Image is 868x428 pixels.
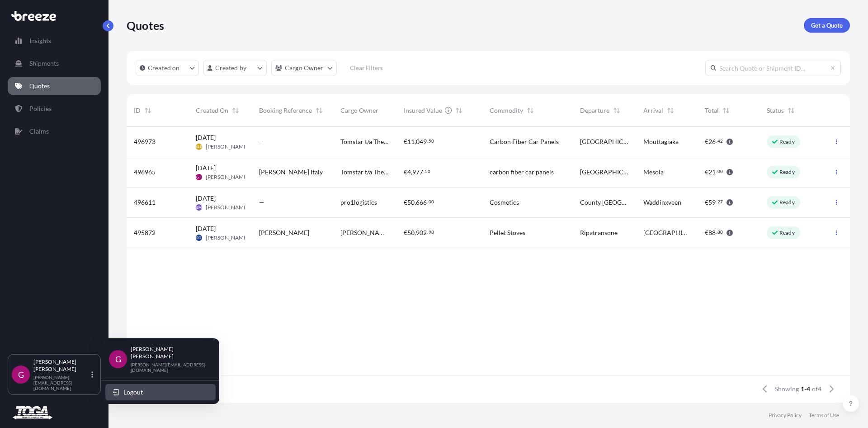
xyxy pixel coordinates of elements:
p: Cargo Owner [285,63,324,72]
span: Status [767,106,784,115]
span: [PERSON_NAME] [206,234,249,241]
span: . [427,231,428,234]
span: 50 [425,170,430,173]
span: . [716,170,717,173]
p: Ready [779,199,795,206]
span: [DATE] [196,133,216,142]
span: 11 [407,139,415,145]
span: 977 [412,169,423,175]
span: 666 [416,199,427,206]
span: 50 [407,230,415,236]
button: Sort [611,105,622,116]
p: Quotes [29,82,50,91]
p: Insights [29,36,51,45]
img: organization-logo [11,406,54,420]
span: carbon fiber car panels [490,168,554,177]
button: createdOn Filter options [136,60,199,76]
span: Cargo Owner [340,106,378,115]
span: . [716,200,717,203]
span: [GEOGRAPHIC_DATA] [643,228,691,237]
span: 00 [429,200,434,203]
button: cargoOwner Filter options [271,60,337,76]
span: . [424,170,425,173]
span: [GEOGRAPHIC_DATA] [580,168,629,177]
span: Showing [775,385,799,394]
span: Total [705,106,719,115]
span: 88 [708,230,716,236]
span: 00 [717,170,723,173]
span: 496611 [134,198,156,207]
a: Insights [8,32,101,50]
span: . [427,139,428,143]
span: Arrival [643,106,663,115]
span: 496965 [134,168,156,177]
p: [PERSON_NAME] [PERSON_NAME] [33,358,90,373]
p: Created by [215,63,247,72]
span: [DATE] [196,194,216,203]
p: Ready [779,229,795,236]
span: 496973 [134,137,156,146]
span: [PERSON_NAME] Italy [259,168,323,177]
span: ID [134,106,141,115]
span: 4 [407,169,411,175]
span: Mouttagiaka [643,137,679,146]
span: € [404,169,407,175]
p: Privacy Policy [769,412,802,419]
span: Mesola [643,168,664,177]
span: 42 [717,139,723,143]
span: — [259,137,264,146]
span: € [404,139,407,145]
span: Tomstar t/a The Project [340,168,389,177]
p: Clear Filters [350,63,383,72]
a: Shipments [8,54,101,72]
span: County [GEOGRAPHIC_DATA] [580,198,629,207]
span: 98 [429,231,434,234]
span: 50 [407,199,415,206]
span: [PERSON_NAME] [206,143,249,150]
p: [PERSON_NAME][EMAIL_ADDRESS][DOMAIN_NAME] [131,362,205,373]
span: [PERSON_NAME] [206,204,249,211]
span: € [705,230,708,236]
span: 1-4 [801,385,810,394]
p: [PERSON_NAME] [PERSON_NAME] [131,346,205,360]
button: Sort [721,105,731,116]
span: € [404,230,407,236]
span: Cosmetics [490,198,519,207]
p: Policies [29,104,52,113]
span: [PERSON_NAME] Pellet Stoves [340,228,389,237]
p: Claims [29,127,49,136]
span: [PERSON_NAME] [206,173,249,181]
span: Ripatransone [580,228,618,237]
span: Logout [123,388,143,397]
button: Sort [786,105,797,116]
a: Terms of Use [809,412,839,419]
span: of 4 [812,385,821,394]
p: Quotes [127,18,164,33]
p: Get a Quote [811,21,843,30]
span: 902 [416,230,427,236]
p: [PERSON_NAME][EMAIL_ADDRESS][DOMAIN_NAME] [33,375,90,391]
a: Get a Quote [804,18,850,33]
p: Ready [779,168,795,176]
span: Carbon Fiber Car Panels [490,137,559,146]
span: [DATE] [196,164,216,173]
span: Tomstar t/a The Project [340,137,389,146]
span: [PERSON_NAME] [259,228,309,237]
span: , [415,199,416,206]
span: 049 [416,139,427,145]
button: Sort [230,105,241,116]
span: € [404,199,407,206]
button: Logout [105,384,216,400]
p: Created on [148,63,180,72]
button: Sort [453,105,464,116]
button: Sort [665,105,676,116]
span: 495872 [134,228,156,237]
button: createdBy Filter options [203,60,267,76]
a: Policies [8,100,101,118]
span: GT [196,173,201,182]
span: € [705,169,708,175]
span: , [411,169,412,175]
span: € [705,139,708,145]
span: KLB [196,142,202,151]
